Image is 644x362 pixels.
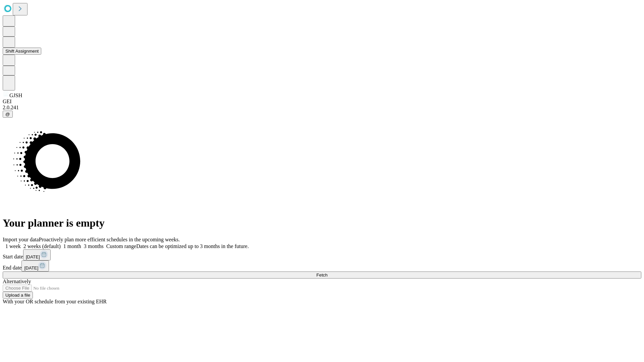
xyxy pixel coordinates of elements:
[84,243,104,249] span: 3 months
[3,249,641,260] div: Start date
[3,111,13,118] button: @
[26,254,40,259] span: [DATE]
[136,243,249,249] span: Dates can be optimized up to 3 months in the future.
[23,243,61,249] span: 2 weeks (default)
[3,237,39,242] span: Import your data
[3,279,31,284] span: Alternatively
[39,237,180,242] span: Proactively plan more efficient schedules in the upcoming weeks.
[3,99,641,105] div: GEI
[316,273,327,278] span: Fetch
[3,299,107,304] span: With your OR schedule from your existing EHR
[106,243,136,249] span: Custom range
[3,292,33,299] button: Upload a file
[23,249,51,260] button: [DATE]
[9,93,22,98] span: GJSH
[63,243,81,249] span: 1 month
[24,265,38,270] span: [DATE]
[21,260,49,271] button: [DATE]
[3,217,641,229] h1: Your planner is empty
[3,271,641,279] button: Fetch
[3,105,641,111] div: 2.0.241
[5,112,10,117] span: @
[3,48,41,55] button: Shift Assignment
[5,243,21,249] span: 1 week
[3,260,641,271] div: End date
